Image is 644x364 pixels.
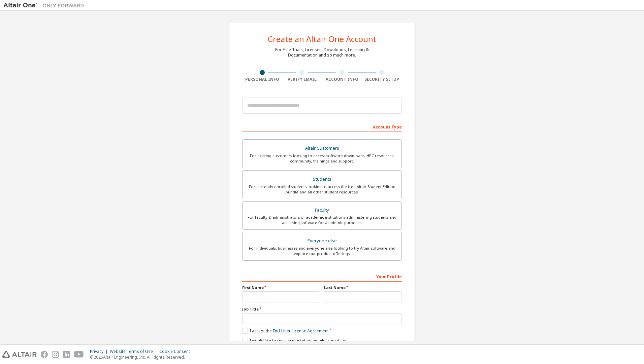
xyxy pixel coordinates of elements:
[52,351,59,358] img: instagram.svg
[268,35,377,43] div: Create an Altair One Account
[90,349,110,354] div: Privacy
[41,351,48,358] img: facebook.svg
[242,338,347,343] label: I would like to receive marketing emails from Altair
[90,354,194,360] p: © 2025 Altair Engineering, Inc. All Rights Reserved.
[74,351,84,358] img: youtube.svg
[242,328,329,334] label: I accept the
[273,328,329,334] a: End-User License Agreement
[324,285,402,290] label: Last Name
[247,215,397,225] div: For faculty & administrators of academic institutions administering students and accessing softwa...
[242,121,402,132] div: Account Type
[247,153,397,164] div: For existing customers looking to access software downloads, HPC resources, community, trainings ...
[247,184,397,195] div: For currently enrolled students looking to access the free Altair Student Edition bundle and all ...
[247,206,397,215] div: Faculty
[242,77,282,82] div: Personal Info
[242,306,402,312] label: Job Title
[110,349,159,354] div: Website Terms of Use
[322,77,362,82] div: Account Info
[242,285,320,290] label: First Name
[242,271,402,282] div: Your Profile
[362,77,402,82] div: Security Setup
[63,351,70,358] img: linkedin.svg
[247,236,397,246] div: Everyone else
[159,349,194,354] div: Cookie Consent
[247,246,397,256] div: For individuals, businesses and everyone else looking to try Altair software and explore our prod...
[282,77,322,82] div: Verify Email
[247,144,397,153] div: Altair Customers
[275,47,369,58] div: For Free Trials, Licenses, Downloads, Learning & Documentation and so much more.
[2,351,37,358] img: altair_logo.svg
[3,2,88,9] img: Altair One
[247,175,397,184] div: Students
